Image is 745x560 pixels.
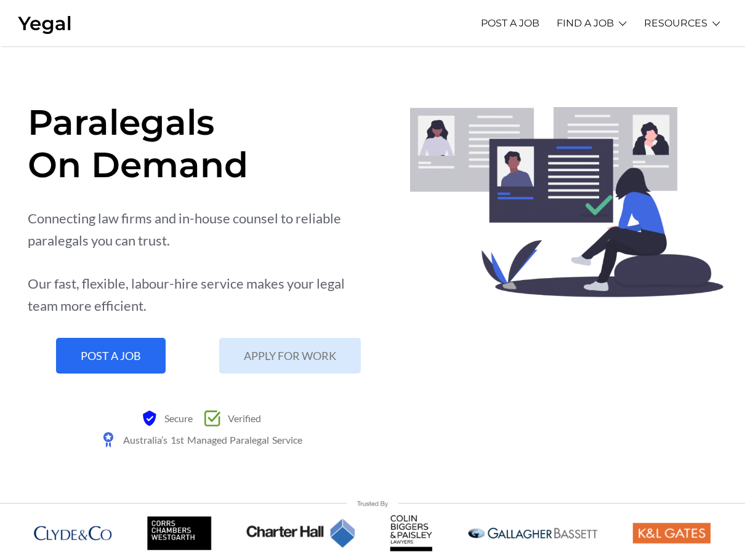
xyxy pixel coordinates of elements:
div: Our fast, flexible, labour-hire service makes your legal team more efficient. [28,273,373,317]
a: FIND A JOB [557,6,614,40]
a: APPLY FOR WORK [219,338,361,374]
span: Secure [161,407,193,429]
a: POST A JOB [481,6,539,40]
div: Connecting law firms and in-house counsel to reliable paralegals you can trust. [28,207,373,252]
span: Verified [225,407,261,429]
span: APPLY FOR WORK [244,350,336,361]
a: POST A JOB [56,338,166,374]
span: POST A JOB [81,350,141,361]
a: RESOURCES [644,6,707,40]
h1: Paralegals On Demand [28,101,373,186]
span: Australia’s 1st Managed Paralegal Service [120,429,302,450]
